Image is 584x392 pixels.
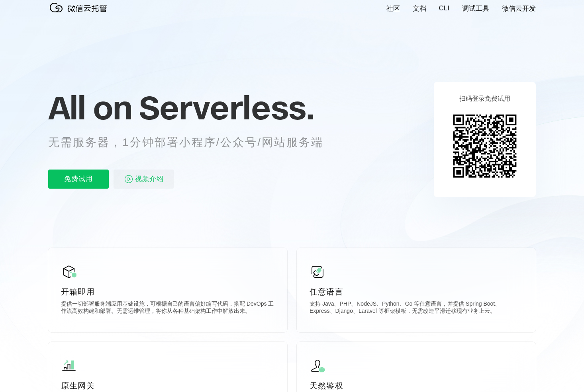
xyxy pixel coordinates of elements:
[459,95,510,103] p: 扫码登录免费试用
[310,286,523,297] p: 任意语言
[502,4,536,13] a: 微信云开发
[386,4,400,13] a: 社区
[439,4,449,12] a: CLI
[61,300,274,316] p: 提供一切部署服务端应用基础设施，可根据自己的语言偏好编写代码，搭配 DevOps 工作流高效构建和部署。无需运维管理，将你从各种基础架构工作中解放出来。
[310,300,523,316] p: 支持 Java、PHP、NodeJS、Python、Go 等任意语言，并提供 Spring Boot、Express、Django、Laravel 等框架模板，无需改造平滑迁移现有业务上云。
[462,4,489,13] a: 调试工具
[310,380,523,391] p: 天然鉴权
[139,88,314,127] span: Serverless.
[124,174,133,184] img: video_play.svg
[61,380,274,391] p: 原生网关
[48,170,109,189] p: 免费试用
[61,286,274,297] p: 开箱即用
[413,4,426,13] a: 文档
[48,135,338,150] p: 无需服务器，1分钟部署小程序/公众号/网站服务端
[135,170,164,189] span: 视频介绍
[48,88,131,127] span: All on
[48,10,112,17] a: 微信云托管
